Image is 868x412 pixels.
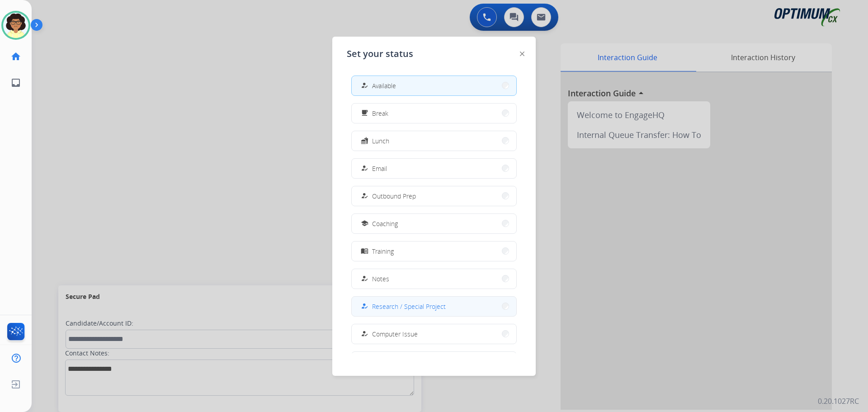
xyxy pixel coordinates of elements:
[818,396,859,407] p: 0.20.1027RC
[372,109,388,118] span: Break
[361,109,368,117] mat-icon: free_breakfast
[352,159,516,178] button: Email
[361,247,368,255] mat-icon: menu_book
[352,242,516,261] button: Training
[520,52,524,56] img: close-button
[361,137,368,145] mat-icon: fastfood
[352,324,516,344] button: Computer Issue
[361,275,368,283] mat-icon: how_to_reg
[372,81,396,90] span: Available
[361,165,368,172] mat-icon: how_to_reg
[372,302,446,311] span: Research / Special Project
[352,104,516,123] button: Break
[372,219,398,228] span: Coaching
[372,329,418,339] span: Computer Issue
[361,82,368,90] mat-icon: how_to_reg
[352,269,516,289] button: Notes
[372,191,416,201] span: Outbound Prep
[352,297,516,316] button: Research / Special Project
[10,77,21,88] mat-icon: inbox
[372,274,389,284] span: Notes
[3,13,28,38] img: avatar
[352,352,516,371] button: Internet Issue
[372,164,387,173] span: Email
[352,76,516,95] button: Available
[361,303,368,310] mat-icon: how_to_reg
[352,214,516,233] button: Coaching
[347,47,413,60] span: Set your status
[361,192,368,200] mat-icon: how_to_reg
[372,136,389,146] span: Lunch
[372,246,394,256] span: Training
[361,220,368,227] mat-icon: school
[352,131,516,151] button: Lunch
[10,51,21,62] mat-icon: home
[361,330,368,338] mat-icon: how_to_reg
[352,186,516,206] button: Outbound Prep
